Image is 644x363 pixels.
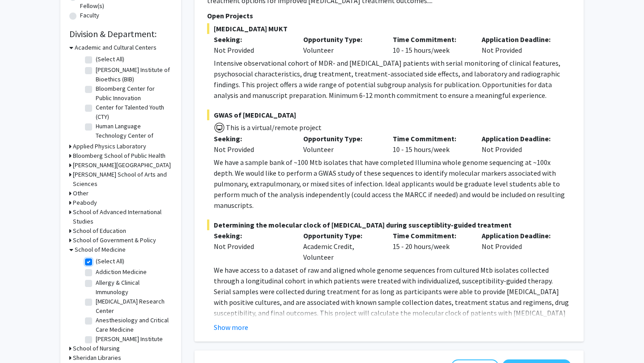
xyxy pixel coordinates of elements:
div: Not Provided [214,241,290,252]
h3: Other [73,189,89,198]
div: Academic Credit, Volunteer [297,230,386,262]
h3: School of Government & Policy [73,236,156,245]
p: Time Commitment: [393,230,469,241]
h3: Sheridan Libraries [73,353,121,363]
label: Anesthesiology and Critical Care Medicine [96,316,170,334]
label: [MEDICAL_DATA] Research Center [96,297,170,316]
h2: Division & Department: [69,29,172,39]
label: Bloomberg Center for Public Innovation [96,84,170,103]
h3: [PERSON_NAME] School of Arts and Sciences [73,170,172,189]
div: Not Provided [214,45,290,55]
p: Intensive observational cohort of MDR- and [MEDICAL_DATA] patients with serial monitoring of clin... [214,58,571,101]
label: Addiction Medicine [96,267,147,277]
div: Not Provided [475,34,564,55]
div: 15 - 20 hours/week [386,230,475,262]
p: We have a sample bank of ~100 Mtb isolates that have completed Illumina whole genome sequencing a... [214,157,571,211]
p: Time Commitment: [393,34,469,45]
label: (Select All) [96,257,124,266]
div: 10 - 15 hours/week [386,34,475,55]
div: 10 - 15 hours/week [386,133,475,155]
h3: School of Education [73,226,126,236]
h3: Academic and Cultural Centers [75,43,157,52]
p: We have access to a dataset of raw and aligned whole genome sequences from cultured Mtb isolates ... [214,265,571,361]
h3: Applied Physics Laboratory [73,142,146,151]
label: Allergy & Clinical Immunology [96,278,170,297]
h3: [PERSON_NAME][GEOGRAPHIC_DATA] [73,160,171,170]
label: Center for Talented Youth (CTY) [96,103,170,122]
div: Not Provided [475,133,564,155]
p: Application Deadline: [482,34,558,45]
h3: School of Medicine [75,245,126,254]
p: Seeking: [214,230,290,241]
p: Open Projects [207,10,571,21]
div: Volunteer [297,34,386,55]
p: Seeking: [214,34,290,45]
h3: Peabody [73,198,97,207]
p: Opportunity Type: [303,34,379,45]
p: Time Commitment: [393,133,469,144]
span: This is a virtual/remote project [225,123,322,132]
h3: School of Advanced International Studies [73,207,172,226]
div: Not Provided [214,144,290,155]
h3: Bloomberg School of Public Health [73,151,165,160]
p: Application Deadline: [482,230,558,241]
p: Opportunity Type: [303,230,379,241]
h3: School of Nursing [73,344,120,353]
p: Application Deadline: [482,133,558,144]
p: Seeking: [214,133,290,144]
label: Human Language Technology Center of Excellence (HLTCOE) [96,122,170,150]
label: Faculty [80,11,99,20]
label: (Select All) [96,55,124,64]
div: Not Provided [475,230,564,262]
span: GWAS of [MEDICAL_DATA] [207,110,571,120]
span: Determining the molecular clock of [MEDICAL_DATA] during susceptiblity-guided treatment [207,219,571,230]
span: [MEDICAL_DATA] MUKT [207,23,571,34]
label: [PERSON_NAME] Institute of Bioethics (BIB) [96,65,170,84]
div: Volunteer [297,133,386,155]
button: Show more [214,322,248,333]
label: [PERSON_NAME] Institute for Patient Safety and Quality [96,334,170,363]
p: Opportunity Type: [303,133,379,144]
iframe: Chat [7,323,38,356]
